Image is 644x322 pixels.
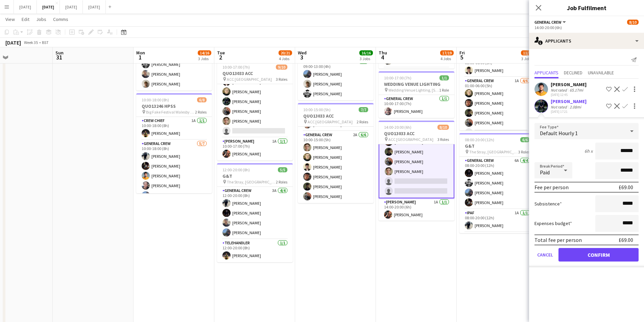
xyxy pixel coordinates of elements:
[278,167,287,172] span: 5/5
[379,105,454,198] app-card-role: [PERSON_NAME][PERSON_NAME][PERSON_NAME][PERSON_NAME][PERSON_NAME][PERSON_NAME]
[529,3,644,12] h3: Job Fulfilment
[379,81,454,87] h3: WEDDING VENUE LIGHTING
[551,109,587,114] div: [DATE] 17:21
[136,48,212,91] app-card-role: General Crew6A3/310:00-16:00 (6h)[PERSON_NAME][PERSON_NAME][PERSON_NAME]
[627,20,639,25] span: 8/10
[279,56,292,61] div: 4 Jobs
[359,107,368,112] span: 7/7
[5,16,15,22] span: View
[551,93,587,97] div: [DATE] 12:45
[135,53,145,61] span: 1
[279,50,292,55] span: 20/21
[217,46,293,138] app-card-role: [PERSON_NAME][PERSON_NAME][PERSON_NAME][PERSON_NAME][PERSON_NAME][PERSON_NAME][PERSON_NAME]
[298,58,374,100] app-card-role: General Crew3A3/309:00-13:00 (4h)[PERSON_NAME][PERSON_NAME][PERSON_NAME]
[146,109,195,115] span: Big Fake Festival Walesby [STREET_ADDRESS]
[529,33,644,49] div: Applicants
[459,209,535,232] app-card-role: IPAF1A1/108:00-20:00 (12h)[PERSON_NAME]
[142,97,169,102] span: 10:00-18:00 (8h)
[534,220,572,226] label: Expenses budget
[227,179,276,184] span: The Stray, [GEOGRAPHIC_DATA], [GEOGRAPHIC_DATA], [GEOGRAPHIC_DATA]
[357,119,368,124] span: 2 Roles
[54,53,64,61] span: 31
[437,137,449,142] span: 3 Roles
[459,157,535,209] app-card-role: General Crew6A4/408:00-20:00 (12h)[PERSON_NAME][PERSON_NAME][PERSON_NAME][PERSON_NAME]
[585,148,593,154] div: 6h x
[136,117,212,140] app-card-role: Crew Chief1A1/110:00-18:00 (8h)[PERSON_NAME]
[50,15,71,24] a: Comms
[37,0,60,14] button: [DATE]
[379,71,454,118] div: 10:00-17:00 (7h)1/1WEDDING VENUE LIGHTING Wedding Venue Lighting, [STREET_ADDRESS]1 RoleGeneral C...
[564,70,582,75] span: Declined
[439,75,449,80] span: 1/1
[551,81,587,88] div: [PERSON_NAME]
[222,65,250,70] span: 10:00-17:00 (7h)
[459,30,535,130] div: 01:00-06:00 (5h)5/7QUO13033 ACC ACC [GEOGRAPHIC_DATA]2 RolesCrew Chief1/101:00-06:00 (5h)[PERSON_...
[5,39,21,46] div: [DATE]
[42,40,49,45] div: BST
[534,20,562,25] span: General Crew
[378,53,387,61] span: 4
[360,56,373,61] div: 3 Jobs
[520,137,530,142] span: 6/6
[195,109,207,115] span: 2 Roles
[36,16,46,22] span: Jobs
[22,40,39,45] span: Week 35
[521,56,534,61] div: 3 Jobs
[440,50,454,55] span: 17/19
[55,50,64,56] span: Sun
[379,121,454,221] app-job-card: 14:00-20:00 (6h)8/10QUO13033 ACC ACC [GEOGRAPHIC_DATA]3 Roles[PERSON_NAME][PERSON_NAME][PERSON_NA...
[534,25,639,30] div: 14:00-20:00 (6h)
[437,125,449,130] span: 8/10
[619,184,633,191] div: £69.00
[276,65,287,70] span: 9/10
[534,20,567,25] button: General Crew
[440,56,453,61] div: 4 Jobs
[136,50,145,56] span: Mon
[359,50,373,55] span: 16/16
[136,103,212,109] h3: QUO13246 HPSS
[551,88,568,93] div: Not rated
[459,54,535,77] app-card-role: Crew Chief1/101:00-06:00 (5h)[PERSON_NAME]
[521,50,534,55] span: 11/14
[558,248,639,262] button: Confirm
[217,50,225,56] span: Tue
[297,53,307,61] span: 3
[534,248,556,262] button: Cancel
[540,130,578,137] span: Default Hourly 1
[217,138,293,160] app-card-role: [PERSON_NAME]1A1/110:00-17:00 (7h)[PERSON_NAME]
[379,95,454,118] app-card-role: General Crew1/110:00-17:00 (7h)[PERSON_NAME]
[534,70,558,75] span: Applicants
[3,15,18,24] a: View
[217,70,293,76] h3: QUO13033 ACC
[19,15,32,24] a: Edit
[459,133,535,233] app-job-card: 08:00-20:00 (12h)6/6G&T The Stray, [GEOGRAPHIC_DATA], [GEOGRAPHIC_DATA], [GEOGRAPHIC_DATA]3 Roles...
[227,77,272,82] span: ACC [GEOGRAPHIC_DATA]
[298,103,374,203] app-job-card: 10:00-15:00 (5h)7/7QUO13033 ACC ACC [GEOGRAPHIC_DATA]2 RolesCrew Chief1A1/110:00-15:00 (5h)[PERSO...
[439,88,449,93] span: 1 Role
[619,237,633,243] div: £69.00
[379,130,454,137] h3: QUO13033 ACC
[298,50,307,56] span: Wed
[217,60,293,160] app-job-card: 10:00-17:00 (7h)9/10QUO13033 ACC ACC [GEOGRAPHIC_DATA]3 Roles[PERSON_NAME][PERSON_NAME][PERSON_NA...
[276,77,287,82] span: 3 Roles
[379,198,454,221] app-card-role: [PERSON_NAME]1A1/114:00-20:00 (6h)[PERSON_NAME]
[276,179,287,184] span: 2 Roles
[22,16,29,22] span: Edit
[298,113,374,119] h3: QUO13033 ACC
[379,50,387,56] span: Thu
[222,167,250,172] span: 12:00-20:00 (8h)
[534,201,562,207] label: Subsistence
[388,88,439,93] span: Wedding Venue Lighting, [STREET_ADDRESS]
[83,0,106,14] button: [DATE]
[217,173,293,179] h3: G&T
[303,107,331,112] span: 10:00-15:00 (5h)
[540,169,550,176] span: Paid
[14,0,37,14] button: [DATE]
[136,93,212,193] app-job-card: 10:00-18:00 (8h)6/8QUO13246 HPSS Big Fake Festival Walesby [STREET_ADDRESS]2 RolesCrew Chief1A1/1...
[197,97,207,102] span: 6/8
[136,140,212,222] app-card-role: General Crew5/710:00-18:00 (8h)[PERSON_NAME][PERSON_NAME][PERSON_NAME][PERSON_NAME][PERSON_NAME]
[308,119,353,124] span: ACC [GEOGRAPHIC_DATA]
